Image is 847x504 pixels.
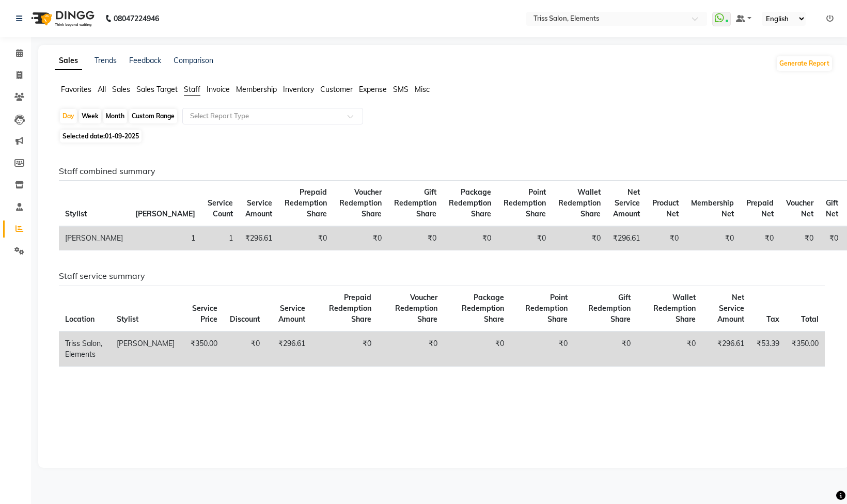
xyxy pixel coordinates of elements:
[129,226,201,250] td: 1
[59,226,129,250] td: [PERSON_NAME]
[174,56,213,65] a: Comparison
[60,109,77,123] div: Day
[278,304,305,324] span: Service Amount
[230,314,260,324] span: Discount
[181,332,224,367] td: ₹350.00
[702,332,750,367] td: ₹296.61
[311,332,378,367] td: ₹0
[129,56,161,65] a: Feedback
[239,226,278,250] td: ₹296.61
[613,187,640,218] span: Net Service Amount
[55,52,82,70] a: Sales
[105,132,139,140] span: 01-09-2025
[79,109,101,123] div: Week
[192,304,217,324] span: Service Price
[558,187,601,218] span: Wallet Redemption Share
[60,130,142,143] span: Selected date:
[653,293,696,324] span: Wallet Redemption Share
[333,226,388,250] td: ₹0
[637,332,702,367] td: ₹0
[98,85,106,94] span: All
[207,85,230,94] span: Invoice
[278,226,333,250] td: ₹0
[574,332,637,367] td: ₹0
[497,226,552,250] td: ₹0
[245,198,272,218] span: Service Amount
[236,85,277,94] span: Membership
[59,332,111,367] td: Triss Salon, Elements
[393,85,409,94] span: SMS
[359,85,387,94] span: Expense
[740,226,780,250] td: ₹0
[646,226,685,250] td: ₹0
[378,332,444,367] td: ₹0
[750,332,786,367] td: ₹53.39
[266,332,311,367] td: ₹296.61
[65,314,95,324] span: Location
[395,293,437,324] span: Voucher Redemption Share
[135,209,195,218] span: [PERSON_NAME]
[504,187,546,218] span: Point Redemption Share
[820,226,844,250] td: ₹0
[443,226,497,250] td: ₹0
[111,332,181,367] td: [PERSON_NAME]
[786,332,825,367] td: ₹350.00
[208,198,233,218] span: Service Count
[685,226,740,250] td: ₹0
[717,293,744,324] span: Net Service Amount
[329,293,371,324] span: Prepaid Redemption Share
[129,109,177,123] div: Custom Range
[525,293,568,324] span: Point Redemption Share
[285,187,327,218] span: Prepaid Redemption Share
[224,332,266,367] td: ₹0
[59,271,825,281] h6: Staff service summary
[588,293,631,324] span: Gift Redemption Share
[462,293,504,324] span: Package Redemption Share
[766,314,779,324] span: Tax
[777,56,832,71] button: Generate Report
[320,85,353,94] span: Customer
[184,85,200,94] span: Staff
[449,187,491,218] span: Package Redemption Share
[283,85,314,94] span: Inventory
[415,85,430,94] span: Misc
[26,4,97,33] img: logo
[59,166,825,176] h6: Staff combined summary
[801,314,819,324] span: Total
[112,85,130,94] span: Sales
[339,187,382,218] span: Voucher Redemption Share
[607,226,646,250] td: ₹296.61
[691,198,734,218] span: Membership Net
[136,85,178,94] span: Sales Target
[95,56,117,65] a: Trends
[103,109,127,123] div: Month
[388,226,443,250] td: ₹0
[394,187,436,218] span: Gift Redemption Share
[746,198,774,218] span: Prepaid Net
[826,198,838,218] span: Gift Net
[552,226,607,250] td: ₹0
[201,226,239,250] td: 1
[780,226,820,250] td: ₹0
[444,332,510,367] td: ₹0
[114,4,159,33] b: 08047224946
[652,198,679,218] span: Product Net
[510,332,574,367] td: ₹0
[61,85,91,94] span: Favorites
[117,314,138,324] span: Stylist
[65,209,87,218] span: Stylist
[786,198,813,218] span: Voucher Net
